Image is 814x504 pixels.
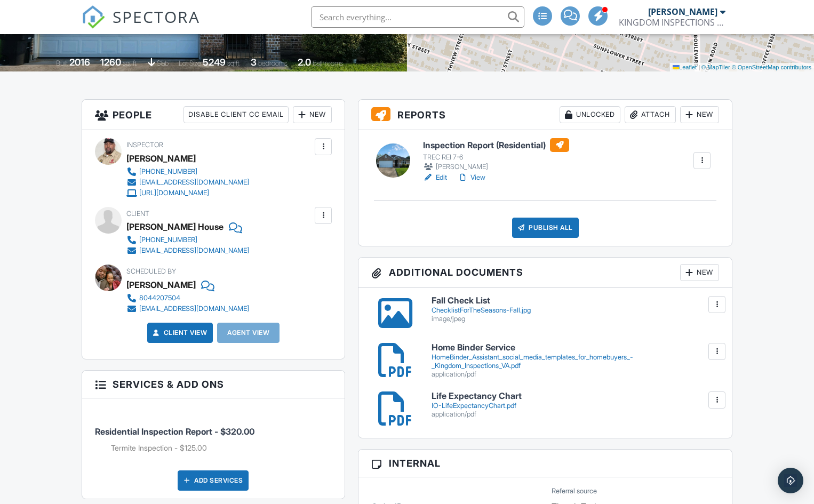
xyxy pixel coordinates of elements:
div: IO-LifeExpectancyChart.pdf [432,402,719,410]
div: [PERSON_NAME] House [126,219,224,235]
div: image/jpeg [432,315,719,323]
h3: People [82,100,345,130]
a: © MapTiler [701,64,730,70]
div: [PERSON_NAME] [126,150,196,166]
div: [PHONE_NUMBER] [139,236,197,244]
span: bathrooms [313,59,343,67]
a: Inspection Report (Residential) TREC REI 7-6 [PERSON_NAME] [423,138,569,172]
label: Referral source [552,486,597,496]
a: [PHONE_NUMBER] [126,235,249,245]
a: [URL][DOMAIN_NAME] [126,188,249,198]
div: Open Intercom Messenger [778,468,803,493]
h6: Home Binder Service [432,343,719,353]
li: Add on: Termite Inspection [111,443,332,453]
div: 3 [251,57,257,68]
a: Home Binder Service HomeBinder_Assistant_social_media_templates_for_homebuyers_-_Kingdom_Inspecti... [432,343,719,379]
div: [EMAIL_ADDRESS][DOMAIN_NAME] [139,178,249,187]
div: New [680,264,719,281]
div: 2.0 [298,57,311,68]
span: SPECTORA [113,5,200,28]
div: [PHONE_NUMBER] [139,167,197,176]
span: | [698,64,700,70]
div: New [293,106,332,123]
a: Client View [151,327,208,338]
span: Lot Size [179,59,201,67]
div: Unlocked [560,106,620,123]
a: 8044207504 [126,293,249,303]
a: Leaflet [673,64,697,70]
a: Edit [423,172,447,183]
span: Built [56,59,68,67]
div: ChecklistForTheSeasons-Fall.jpg [432,306,719,315]
a: View [458,172,485,183]
div: [PERSON_NAME] [648,6,717,17]
div: [URL][DOMAIN_NAME] [139,189,209,197]
h6: Inspection Report (Residential) [423,138,569,152]
input: Search everything... [311,6,524,28]
a: © OpenStreetMap contributors [732,64,811,70]
div: TREC REI 7-6 [423,153,569,162]
span: sq. ft. [123,59,138,67]
a: Life Expectancy Chart IO-LifeExpectancyChart.pdf application/pdf [432,391,719,419]
span: bedrooms [258,59,288,67]
div: HomeBinder_Assistant_social_media_templates_for_homebuyers_-_Kingdom_Inspections_VA.pdf [432,353,719,370]
div: 5249 [203,57,226,68]
div: 1260 [100,57,121,68]
h6: Life Expectancy Chart [432,391,719,401]
a: SPECTORA [82,14,200,37]
div: application/pdf [432,410,719,419]
a: [EMAIL_ADDRESS][DOMAIN_NAME] [126,245,249,256]
span: Residential Inspection Report - $320.00 [95,426,254,437]
span: sq.ft. [227,59,241,67]
a: Fall Check List ChecklistForTheSeasons-Fall.jpg image/jpeg [432,296,719,323]
a: [EMAIL_ADDRESS][DOMAIN_NAME] [126,177,249,188]
span: Scheduled By [126,267,176,275]
div: Attach [625,106,676,123]
div: KINGDOM INSPECTIONS LLC [619,17,725,28]
a: [EMAIL_ADDRESS][DOMAIN_NAME] [126,303,249,314]
div: [PERSON_NAME] [126,277,196,293]
div: 2016 [69,57,90,68]
div: Publish All [512,218,579,238]
a: [PHONE_NUMBER] [126,166,249,177]
span: slab [157,59,169,67]
h6: Fall Check List [432,296,719,306]
h3: Additional Documents [358,258,732,288]
li: Service: Residential Inspection Report [95,406,332,462]
div: [PERSON_NAME] [423,162,569,172]
div: application/pdf [432,370,719,379]
div: 8044207504 [139,294,180,302]
h3: Services & Add ons [82,371,345,398]
span: Client [126,210,149,218]
img: The Best Home Inspection Software - Spectora [82,5,105,29]
div: [EMAIL_ADDRESS][DOMAIN_NAME] [139,305,249,313]
div: [EMAIL_ADDRESS][DOMAIN_NAME] [139,246,249,255]
div: Disable Client CC Email [183,106,289,123]
h3: Internal [358,450,732,477]
span: Inspector [126,141,163,149]
div: Add Services [178,470,249,491]
div: New [680,106,719,123]
h3: Reports [358,100,732,130]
